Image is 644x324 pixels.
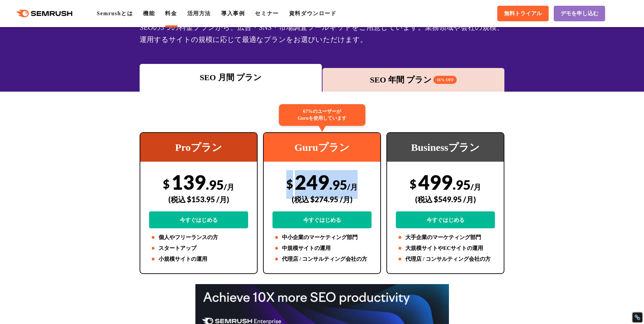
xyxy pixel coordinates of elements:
a: 機能 [143,10,155,16]
li: 小規模サイトの運用 [149,255,248,263]
a: 今すぐはじめる [272,211,372,228]
div: 499 [396,170,495,228]
span: .95 [206,177,224,192]
div: Restore Info Box &#10;&#10;NoFollow Info:&#10; META-Robots NoFollow: &#09;false&#10; META-Robots ... [634,314,641,321]
div: 139 [149,170,248,228]
li: 代理店 / コンサルティング会社の方 [396,255,495,263]
span: .95 [453,177,471,192]
div: SEO 月間 プラン [143,71,318,84]
li: 代理店 / コンサルティング会社の方 [272,255,372,263]
span: /月 [224,182,234,191]
div: 67%のユーザーが Guruを使用しています [279,104,365,126]
span: $ [286,177,293,191]
span: /月 [471,182,481,191]
a: 活用方法 [187,10,211,16]
span: デモを申し込む [560,10,598,17]
li: 中規模サイトの運用 [272,244,372,252]
li: スタートアップ [149,244,248,252]
li: 中小企業のマーケティング部門 [272,233,372,241]
a: セミナー [255,10,279,16]
li: 大手企業のマーケティング部門 [396,233,495,241]
a: 資料ダウンロード [289,10,337,16]
span: $ [163,177,170,191]
div: Businessプラン [387,133,504,162]
div: 249 [272,170,372,228]
a: 今すぐはじめる [149,211,248,228]
span: /月 [347,182,358,191]
div: SEO 年間 プラン [326,74,501,86]
a: Semrushとは [97,10,133,16]
li: 大規模サイトやECサイトの運用 [396,244,495,252]
span: 16% OFF [433,76,457,84]
a: 導入事例 [221,10,245,16]
div: Proプラン [140,133,257,162]
a: 料金 [165,10,177,16]
a: デモを申し込む [554,6,605,21]
span: .95 [329,177,347,192]
div: (税込 $153.95 /月) [149,187,248,211]
div: SEOの3つの料金プランから、広告・SNS・市場調査ツールキットをご用意しています。業務領域や会社の規模、運用するサイトの規模に応じて最適なプランをお選びいただけます。 [140,21,504,46]
span: 無料トライアル [504,10,542,17]
a: 今すぐはじめる [396,211,495,228]
li: 個人やフリーランスの方 [149,233,248,241]
span: $ [410,177,416,191]
div: Guruプラン [264,133,380,162]
div: (税込 $274.95 /月) [272,187,372,211]
a: 無料トライアル [497,6,549,21]
div: (税込 $549.95 /月) [396,187,495,211]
